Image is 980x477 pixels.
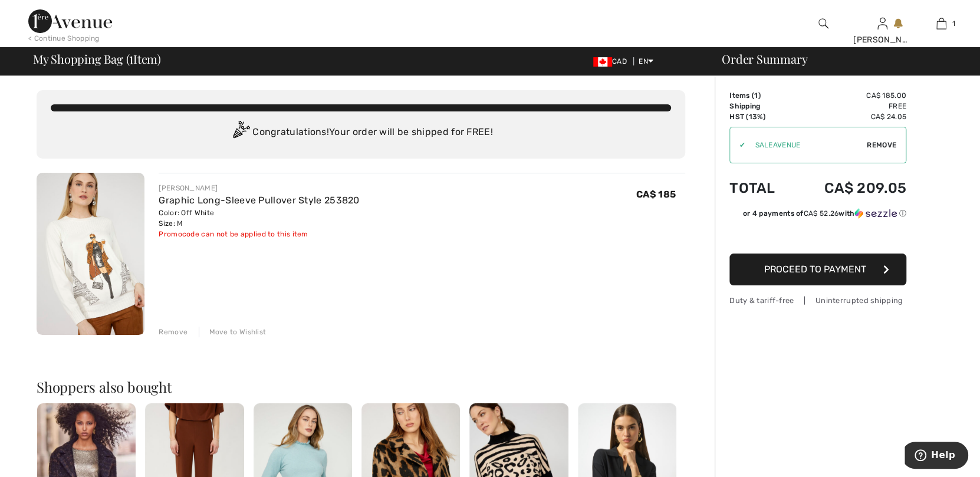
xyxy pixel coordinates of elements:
img: search the website [818,17,828,31]
div: ✔ [730,140,745,150]
td: Items ( ) [729,90,792,101]
div: Promocode can not be applied to this item [159,229,359,239]
iframe: PayPal-paypal [729,223,906,249]
span: CA$ 185 [636,189,676,200]
td: Shipping [729,101,792,111]
td: CA$ 209.05 [792,168,906,208]
span: Remove [867,140,896,150]
td: Total [729,168,792,208]
span: CA$ 52.26 [803,209,838,218]
div: or 4 payments of with [743,208,906,219]
a: Graphic Long-Sleeve Pullover Style 253820 [159,195,359,206]
td: CA$ 185.00 [792,90,906,101]
div: Color: Off White Size: M [159,208,359,229]
img: Graphic Long-Sleeve Pullover Style 253820 [37,173,144,335]
div: or 4 payments ofCA$ 52.26withSezzle Click to learn more about Sezzle [729,208,906,223]
input: Promo code [745,127,867,163]
h2: Shoppers also bought [37,380,685,394]
span: 1 [754,91,758,100]
div: Order Summary [708,53,973,65]
div: < Continue Shopping [28,33,100,44]
div: Duty & tariff-free | Uninterrupted shipping [729,295,906,306]
td: CA$ 24.05 [792,111,906,122]
div: Congratulations! Your order will be shipped for FREE! [51,121,671,144]
span: Proceed to Payment [764,264,866,275]
img: Congratulation2.svg [229,121,252,144]
div: [PERSON_NAME] [159,183,359,193]
div: Remove [159,327,188,337]
div: [PERSON_NAME] [853,34,911,46]
span: 1 [952,18,955,29]
img: 1ère Avenue [28,9,112,33]
a: Sign In [877,18,887,29]
iframe: Opens a widget where you can find more information [905,442,968,471]
div: Move to Wishlist [199,327,266,337]
img: My Info [877,17,887,31]
button: Proceed to Payment [729,254,906,285]
td: Free [792,101,906,111]
span: My Shopping Bag ( Item) [33,53,161,65]
span: EN [639,57,653,65]
a: 1 [912,17,970,31]
span: CAD [593,57,632,65]
span: 1 [129,50,133,65]
td: HST (13%) [729,111,792,122]
img: Canadian Dollar [593,57,612,67]
img: Sezzle [854,208,897,219]
img: My Bag [936,17,946,31]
